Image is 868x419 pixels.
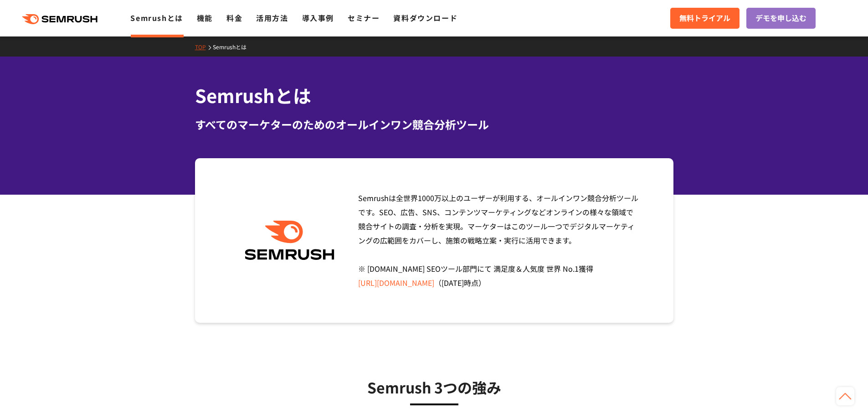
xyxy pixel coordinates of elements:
[195,82,673,109] h1: Semrushとは
[197,12,213,23] a: 機能
[256,12,288,23] a: 活用方法
[302,12,334,23] a: 導入事例
[679,12,730,24] span: 無料トライアル
[746,8,816,29] a: デモを申し込む
[195,116,673,133] div: すべてのマーケターのためのオールインワン競合分析ツール
[755,12,806,24] span: デモを申し込む
[195,43,213,51] a: TOP
[348,12,380,23] a: セミナー
[358,192,638,288] span: Semrushは全世界1000万以上のユーザーが利用する、オールインワン競合分析ツールです。SEO、広告、SNS、コンテンツマーケティングなどオンラインの様々な領域で競合サイトの調査・分析を実現...
[226,12,242,23] a: 料金
[213,43,253,51] a: Semrushとは
[393,12,457,23] a: 資料ダウンロード
[130,12,183,23] a: Semrushとは
[670,8,740,29] a: 無料トライアル
[358,277,434,288] a: [URL][DOMAIN_NAME]
[218,376,651,398] h3: Semrush 3つの強み
[240,221,339,260] img: Semrush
